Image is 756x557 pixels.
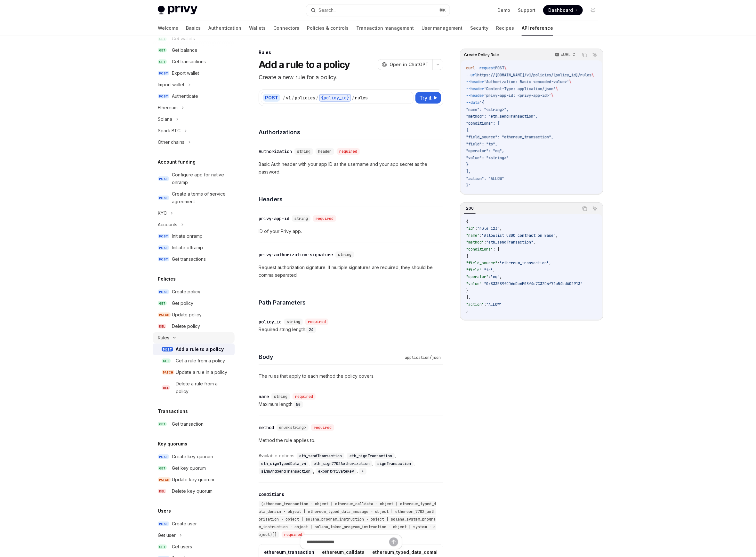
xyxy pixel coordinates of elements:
[533,240,535,245] span: ,
[172,255,206,263] div: Get transactions
[316,468,357,475] code: exportPrivateKey
[172,244,203,251] div: Initiate offramp
[491,274,500,279] span: "eq"
[259,468,313,475] code: signAndSendTransaction
[297,453,344,459] code: eth_sendTransaction
[259,326,443,333] div: Required string length:
[311,460,375,467] div: ,
[172,58,206,66] div: Get transactions
[283,95,285,101] div: /
[466,233,479,238] span: "name"
[484,93,551,98] span: 'privy-app-id: <privy-app-id>'
[504,66,506,71] span: \
[479,100,484,105] span: '{
[208,20,241,36] a: Authentication
[482,233,556,238] span: "Allowlist USDC contract on Base"
[466,79,484,84] span: --header
[282,531,305,538] div: required
[158,6,197,15] img: light logo
[484,302,486,307] span: :
[259,128,443,136] h4: Authorizations
[591,51,599,59] button: Ask AI
[172,543,192,551] div: Get users
[259,264,443,279] p: Request authorization signature. If multiple signatures are required, they should be comma separa...
[500,274,502,279] span: ,
[581,205,589,213] button: Copy the contents from the code block
[569,79,571,84] span: \
[153,355,235,367] a: GETGet a rule from a policy
[158,301,167,306] span: GET
[466,295,470,300] span: ],
[153,90,235,102] a: POSTAuthenticate
[292,95,294,101] div: /
[172,288,200,296] div: Create policy
[466,240,484,245] span: "method"
[259,424,274,431] div: method
[158,115,172,123] div: Solana
[158,440,187,448] h5: Key quorums
[172,92,198,100] div: Authenticate
[466,169,470,174] span: ],
[294,216,308,221] span: string
[466,219,468,224] span: {
[466,66,475,71] span: curl
[158,257,169,262] span: POST
[172,476,214,484] div: Update key quorum
[475,226,477,231] span: :
[259,215,289,222] div: privy-app-id
[172,453,213,460] div: Create key quorum
[273,20,299,36] a: Connectors
[488,274,491,279] span: :
[293,393,316,400] div: required
[259,501,436,537] span: (ethereum_transaction · object | ethereum_calldata · object | ethereum_typed_data_domain · object...
[375,460,416,467] div: ,
[172,46,197,54] div: Get balance
[172,232,203,240] div: Initiate onramp
[158,71,169,76] span: POST
[158,454,169,459] span: POST
[422,20,462,36] a: User management
[486,302,502,307] span: "ALLOW"
[482,267,484,273] span: :
[153,518,235,530] a: POSTCreate user
[556,86,558,91] span: \
[158,234,169,239] span: POST
[172,311,202,319] div: Update policy
[591,73,594,78] span: \
[551,50,579,60] button: cURL
[466,302,484,307] span: "action"
[356,20,414,36] a: Transaction management
[305,319,328,325] div: required
[318,149,332,154] span: header
[466,100,479,105] span: --data
[172,487,213,495] div: Delete key quorum
[176,368,227,376] div: Update a rule in a policy
[306,327,316,333] code: 24
[158,522,169,526] span: POST
[153,67,235,79] a: POSTExport wallet
[466,86,484,91] span: --header
[295,95,315,101] div: policies
[551,93,553,98] span: \
[466,260,497,266] span: "field_source"
[378,59,432,70] button: Open in ChatGPT
[464,52,499,58] span: Create Policy Rule
[259,393,269,400] div: name
[172,190,231,205] div: Create a terms of service agreement
[484,267,493,273] span: "to"
[466,142,497,147] span: "field": "to",
[500,226,502,231] span: ,
[347,452,397,460] div: ,
[172,171,231,186] div: Configure app for native onramp
[518,7,535,13] a: Support
[259,437,443,444] p: Method the rule applies to.
[172,322,200,330] div: Delete policy
[259,73,443,82] p: Create a new rule for a policy.
[466,281,482,286] span: "value"
[415,92,441,104] button: Try it
[259,59,350,70] h1: Add a rule to a policy
[153,242,235,253] a: POSTInitiate offramp
[297,149,310,154] span: string
[484,86,556,91] span: 'Content-Type: application/json'
[484,79,569,84] span: 'Authorization: Basic <encoded-value>'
